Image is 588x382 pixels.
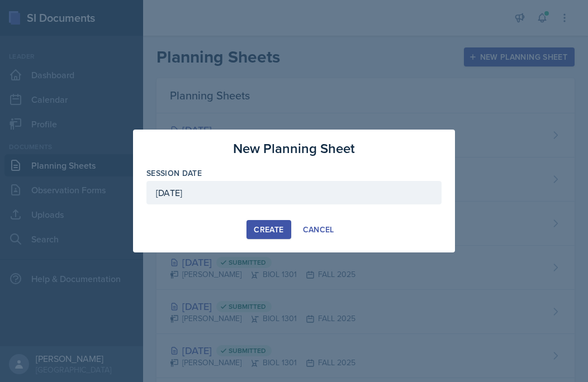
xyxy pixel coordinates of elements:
[303,225,334,234] div: Cancel
[246,220,291,239] button: Create
[146,168,202,179] label: Session Date
[254,225,283,234] div: Create
[296,220,342,239] button: Cancel
[233,139,355,159] h3: New Planning Sheet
